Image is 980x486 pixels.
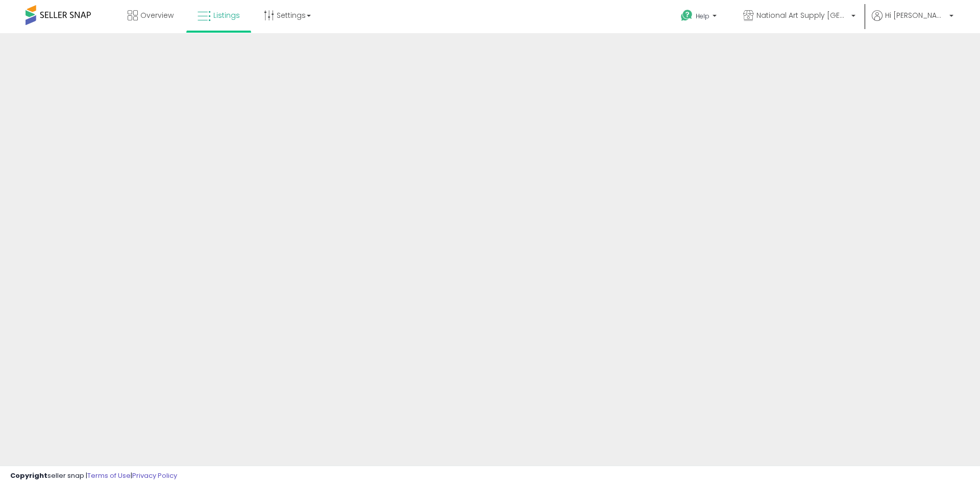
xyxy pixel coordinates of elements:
i: Get Help [680,9,693,22]
a: Help [673,2,727,33]
span: Listings [213,10,240,20]
span: National Art Supply [GEOGRAPHIC_DATA] [756,10,848,20]
span: Overview [140,10,174,20]
a: Hi [PERSON_NAME] [872,10,953,33]
span: Help [696,12,709,20]
span: Hi [PERSON_NAME] [885,10,946,20]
